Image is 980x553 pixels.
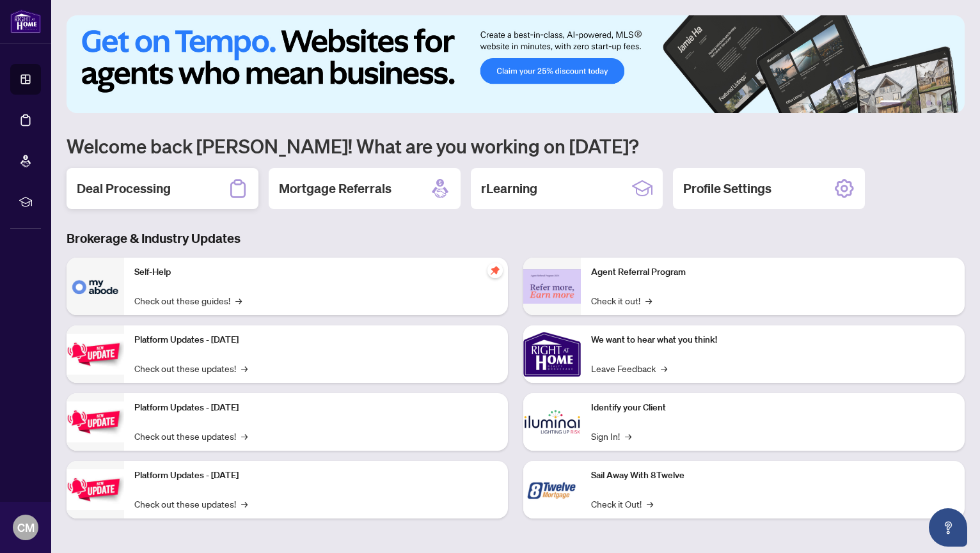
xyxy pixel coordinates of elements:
span: → [647,497,653,511]
a: Check out these updates!→ [134,429,248,443]
p: Agent Referral Program [591,265,954,279]
h2: Deal Processing [77,180,171,198]
span: → [241,361,248,375]
img: logo [10,10,41,33]
button: Open asap [929,508,967,547]
img: Platform Updates - July 21, 2025 [67,334,124,374]
p: Platform Updates - [DATE] [134,469,498,483]
button: 5 [937,100,942,105]
a: Check out these updates!→ [134,361,248,375]
p: We want to hear what you think! [591,333,954,347]
span: → [625,429,631,443]
button: 3 [916,100,921,105]
span: → [661,361,667,375]
p: Platform Updates - [DATE] [134,333,498,347]
img: Self-Help [67,258,124,315]
p: Identify your Client [591,401,954,415]
img: Slide 0 [67,15,965,113]
a: Leave Feedback→ [591,361,667,375]
h3: Brokerage & Industry Updates [67,230,965,247]
h2: Mortgage Referrals [279,180,391,198]
button: 6 [947,100,952,105]
span: → [235,293,242,308]
p: Sail Away With 8Twelve [591,469,954,483]
img: Platform Updates - July 8, 2025 [67,401,124,442]
img: Agent Referral Program [523,269,581,304]
span: → [241,429,248,443]
span: pushpin [487,263,503,278]
a: Sign In!→ [591,429,631,443]
a: Check out these guides!→ [134,293,242,308]
button: 1 [880,100,901,105]
img: Platform Updates - June 23, 2025 [67,469,124,510]
span: CM [17,518,35,536]
p: Platform Updates - [DATE] [134,401,498,415]
h2: rLearning [481,180,537,198]
img: We want to hear what you think! [523,325,581,383]
a: Check out these updates!→ [134,497,248,511]
span: → [241,497,248,511]
span: → [645,293,652,308]
h2: Profile Settings [683,180,771,198]
img: Identify your Client [523,393,581,451]
h1: Welcome back [PERSON_NAME]! What are you working on [DATE]? [67,134,965,158]
p: Self-Help [134,265,498,279]
button: 4 [926,100,931,105]
img: Sail Away With 8Twelve [523,461,581,518]
a: Check it out!→ [591,293,652,308]
button: 2 [906,100,911,105]
a: Check it Out!→ [591,497,653,511]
